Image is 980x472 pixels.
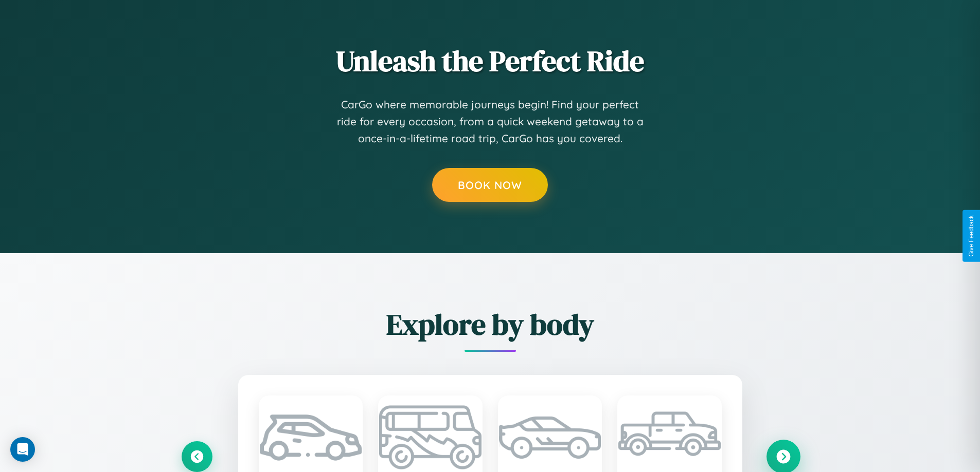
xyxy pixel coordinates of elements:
[182,305,799,344] h2: Explore by body
[968,215,975,257] div: Give Feedback
[336,96,645,147] p: CarGo where memorable journeys begin! Find your perfect ride for every occasion, from a quick wee...
[182,41,799,81] h2: Unleash the Perfect Ride
[432,168,548,202] button: Book Now
[10,437,35,462] div: Open Intercom Messenger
